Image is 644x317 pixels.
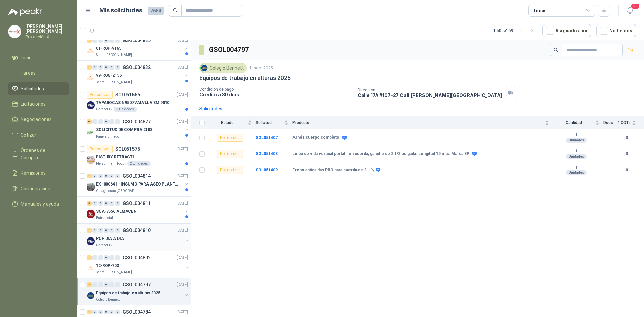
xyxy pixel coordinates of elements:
span: Manuales y ayuda [21,200,59,208]
p: GSOL004827 [123,119,151,124]
p: Caracol TV [96,243,112,248]
div: Por cotizar [217,166,243,174]
p: Equipos de trabajo en alturas 2025 [199,74,291,82]
img: Company Logo [87,47,95,55]
th: Solicitud [256,116,292,129]
p: [DATE] [177,64,188,71]
p: SCA-7556 ALMACEN [96,208,137,215]
div: Por cotizar [87,91,113,99]
div: 2 Unidades [127,161,151,166]
div: 0 [109,282,114,287]
div: 0 [104,310,109,314]
a: 6 0 0 0 0 0 GSOL004827[DATE] Company LogoSOLICITUD DE COMPRA 2183Panela El Trébol [87,118,190,139]
div: 3 [87,201,92,206]
div: 0 [98,65,103,70]
span: Cotizar [21,131,36,139]
img: Company Logo [87,128,95,137]
a: Por cotizarSOL051575[DATE] Company LogoBISTURY RETRACTILFleischmann Foods S.A.2 Unidades [77,142,191,169]
div: 0 [92,255,97,260]
div: 0 [92,310,97,314]
p: [PERSON_NAME] [PERSON_NAME] [25,24,69,34]
div: 0 [115,310,120,314]
div: 0 [98,255,103,260]
th: Estado [209,116,256,129]
a: 7 0 0 0 0 0 GSOL004835[DATE] Company Logo01-RQP-9165Santa [PERSON_NAME] [87,36,190,58]
a: Licitaciones [8,98,69,110]
div: Unidades [566,154,587,159]
div: 0 [115,119,120,124]
p: 99-RQG-2156 [96,72,122,79]
div: 0 [98,38,103,43]
a: Cotizar [8,128,69,141]
span: Producto [292,120,544,125]
a: SOL051409 [256,168,278,172]
div: 6 [87,119,92,124]
div: 0 [115,228,120,233]
p: 01-RQP-9165 [96,45,121,52]
div: 0 [109,38,114,43]
a: Solicitudes [8,82,69,95]
div: 0 [92,65,97,70]
div: Por cotizar [217,134,243,142]
b: Freno anticaídas PRO para cuerda de 2¨- ½ [292,168,374,173]
a: Manuales y ayuda [8,198,69,210]
p: Santa [PERSON_NAME] [96,270,132,275]
p: SOL051656 [115,92,140,97]
b: SOL051407 [256,135,278,140]
div: 0 [104,65,109,70]
p: 11 ago, 2025 [249,65,273,71]
span: 2684 [148,7,164,15]
div: 0 [104,282,109,287]
div: Colegio Bennett [199,63,247,73]
p: Panela El Trébol [96,134,120,139]
a: 1 0 0 0 0 0 GSOL004802[DATE] Company Logo12-RQP-703Santa [PERSON_NAME] [87,254,190,275]
th: Producto [292,116,553,129]
b: SOL051408 [256,151,278,156]
div: 0 [109,228,114,233]
div: 0 [109,255,114,260]
div: 0 [109,119,114,124]
div: 7 [87,38,92,43]
div: 0 [92,174,97,178]
p: Caracol TV [96,107,112,112]
div: 0 [98,119,103,124]
b: Línea de vida vertical portátil en cuerda, gancho de 2 1/2 pulgada. Longitud 15 mts. Marca EPI [292,151,471,157]
a: Inicio [8,51,69,64]
b: 1 [553,132,599,138]
b: Arnés cuerpo completo. [292,135,341,140]
a: Órdenes de Compra [8,144,69,164]
th: # COTs [617,116,644,129]
img: Company Logo [87,210,95,218]
div: 0 [92,282,97,287]
a: 3 0 0 0 0 0 GSOL004811[DATE] Company LogoSCA-7556 ALMACENEstrumetal [87,199,190,221]
button: 20 [624,5,636,17]
a: 1 0 0 0 0 0 GSOL004814[DATE] Company LogoEX -000641 - INSUMO PARA ASEO PLANTA EXTRACTORAOleaginos... [87,172,190,194]
div: 0 [104,201,109,206]
h1: Mis solicitudes [99,6,142,15]
button: No Leídos [596,24,636,37]
div: 0 [115,65,120,70]
span: Remisiones [21,169,46,177]
div: 0 [98,228,103,233]
img: Company Logo [87,264,95,272]
div: 0 [109,65,114,70]
p: GSOL004784 [123,310,151,314]
a: 3 0 0 0 0 0 GSOL004797[DATE] Company LogoEquipos de trabajo en alturas 2025Colegio Bennett [87,281,190,302]
div: 1 - 50 de 1690 [493,25,537,36]
p: [DATE] [177,200,188,207]
img: Company Logo [201,64,208,72]
div: 3 [87,282,92,287]
div: 1 [87,65,92,70]
p: GSOL004835 [123,38,151,43]
p: POP DIA A DIA [96,235,124,242]
p: Protección X [25,35,69,39]
p: GSOL004832 [123,65,151,70]
div: Por cotizar [217,150,243,158]
img: Company Logo [87,237,95,245]
img: Company Logo [87,292,95,300]
a: Por cotizarSOL051656[DATE] Company LogoTAPABOCAS N95 S/VALVULA 3M 9010Caracol TV2 Unidades [77,88,191,115]
h3: GSOL004797 [209,45,250,55]
span: # COTs [617,120,631,125]
span: Configuración [21,185,50,192]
